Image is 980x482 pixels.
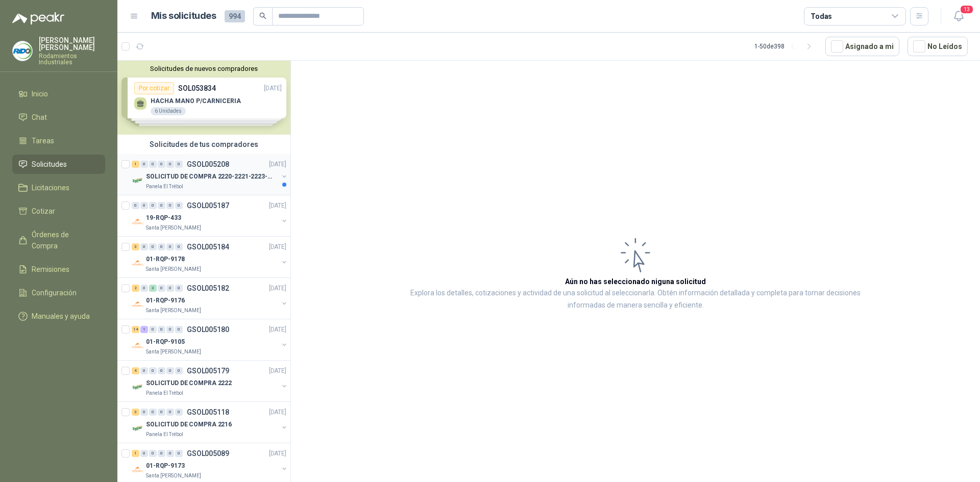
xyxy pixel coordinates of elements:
div: 1 [132,161,139,168]
p: [DATE] [269,449,286,459]
p: [DATE] [269,408,286,417]
div: 0 [140,285,148,292]
a: 1 0 0 0 0 0 GSOL005089[DATE] Company Logo01-RQP-9173Santa [PERSON_NAME] [132,447,288,480]
p: Santa [PERSON_NAME] [146,265,201,273]
p: GSOL005184 [187,243,229,250]
span: Tareas [32,135,54,146]
div: 0 [158,450,165,457]
p: 01-RQP-9178 [146,255,185,264]
div: 14 [132,326,139,333]
div: 0 [158,367,165,374]
div: 0 [149,367,157,374]
span: Cotizar [32,206,55,217]
p: Santa [PERSON_NAME] [146,348,201,356]
div: 0 [149,243,157,250]
button: 13 [949,7,968,26]
p: [DATE] [269,366,286,376]
p: [DATE] [269,325,286,335]
div: 0 [158,285,165,292]
img: Company Logo [132,464,144,476]
a: Chat [12,108,105,127]
div: 0 [149,409,157,416]
p: Panela El Trébol [146,389,183,397]
span: Manuales y ayuda [32,311,90,322]
p: GSOL005089 [187,450,229,457]
p: GSOL005187 [187,202,229,209]
div: 0 [149,326,157,333]
p: Santa [PERSON_NAME] [146,224,201,232]
a: 3 0 0 0 0 0 GSOL005118[DATE] Company LogoSOLICITUD DE COMPRA 2216Panela El Trébol [132,406,288,439]
span: Configuración [32,287,77,298]
div: 0 [175,367,183,374]
a: Configuración [12,283,105,302]
div: 0 [149,202,157,209]
a: 0 0 0 0 0 0 GSOL005187[DATE] Company Logo19-RQP-433Santa [PERSON_NAME] [132,199,288,232]
div: 0 [132,202,139,209]
div: 2 [132,285,139,292]
div: 3 [149,285,157,292]
span: Solicitudes [32,159,67,170]
a: Solicitudes [12,155,105,174]
p: SOLICITUD DE COMPRA 2220-2221-2223-2224 [146,172,273,182]
span: Chat [32,112,47,123]
div: 3 [132,243,139,250]
div: 3 [132,409,139,416]
div: 0 [140,367,148,374]
div: 0 [166,243,174,250]
div: 0 [158,243,165,250]
a: Remisiones [12,260,105,279]
h3: Aún no has seleccionado niguna solicitud [565,276,706,287]
div: 0 [175,450,183,457]
p: GSOL005182 [187,285,229,292]
div: 0 [140,450,148,457]
div: 0 [158,202,165,209]
div: 0 [140,161,148,168]
p: 01-RQP-9105 [146,337,185,347]
div: 4 [132,367,139,374]
div: 0 [166,202,174,209]
div: 0 [158,409,165,416]
a: Inicio [12,84,105,104]
div: Todas [811,11,832,22]
div: 0 [175,243,183,250]
div: 0 [140,409,148,416]
img: Company Logo [132,257,144,269]
p: 01-RQP-9176 [146,296,185,306]
p: 01-RQP-9173 [146,461,185,471]
p: [DATE] [269,284,286,293]
div: 1 [140,326,148,333]
a: 3 0 0 0 0 0 GSOL005184[DATE] Company Logo01-RQP-9178Santa [PERSON_NAME] [132,241,288,273]
img: Company Logo [132,381,144,393]
div: 0 [149,450,157,457]
div: 0 [166,326,174,333]
div: 0 [140,243,148,250]
p: [DATE] [269,242,286,252]
p: [DATE] [269,201,286,211]
div: 0 [166,450,174,457]
div: 1 [132,450,139,457]
img: Company Logo [132,216,144,228]
p: GSOL005118 [187,409,229,416]
span: Licitaciones [32,182,69,193]
div: 0 [166,367,174,374]
div: 0 [175,202,183,209]
p: Santa [PERSON_NAME] [146,472,201,480]
div: 0 [175,161,183,168]
p: Rodamientos Industriales [39,53,105,65]
img: Company Logo [132,298,144,311]
span: Remisiones [32,264,69,275]
p: Panela El Trébol [146,430,183,439]
a: 1 0 0 0 0 0 GSOL005208[DATE] Company LogoSOLICITUD DE COMPRA 2220-2221-2223-2224Panela El Trébol [132,158,288,191]
div: 0 [166,409,174,416]
a: Manuales y ayuda [12,307,105,326]
button: Solicitudes de nuevos compradores [121,65,286,72]
p: GSOL005180 [187,326,229,333]
p: [PERSON_NAME] [PERSON_NAME] [39,37,105,51]
img: Company Logo [132,422,144,435]
p: Panela El Trébol [146,183,183,191]
span: 13 [960,5,974,14]
p: [DATE] [269,160,286,169]
p: GSOL005179 [187,367,229,374]
p: Santa [PERSON_NAME] [146,307,201,315]
img: Company Logo [132,174,144,187]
